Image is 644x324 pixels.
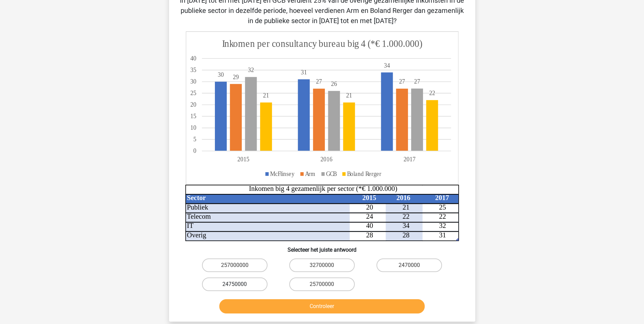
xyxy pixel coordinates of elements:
[331,80,337,87] tspan: 26
[249,185,397,193] tspan: Inkomen big 4 gezamenlijk per sector (*€ 1.000.000)
[305,170,315,177] tspan: Arm
[233,73,239,80] tspan: 29
[190,90,196,97] tspan: 25
[193,136,196,143] tspan: 5
[190,124,196,131] tspan: 10
[190,78,196,85] tspan: 30
[439,203,446,211] tspan: 25
[237,156,416,163] tspan: 201520162017
[190,101,196,108] tspan: 20
[202,277,268,291] label: 24750000
[366,213,373,220] tspan: 24
[366,222,373,230] tspan: 40
[414,78,420,85] tspan: 27
[202,258,268,272] label: 257000000
[429,90,435,97] tspan: 22
[347,170,381,177] tspan: Boland Rerger
[270,170,295,177] tspan: McFlinsey
[187,203,208,211] tspan: Publiek
[402,213,409,220] tspan: 22
[435,194,449,201] tspan: 2017
[222,38,422,50] tspan: Inkomen per consultancy bureau big 4 (*€ 1.000.000)
[289,277,355,291] label: 25700000
[439,222,446,230] tspan: 32
[187,231,206,239] tspan: Overig
[366,231,373,239] tspan: 28
[301,69,307,76] tspan: 31
[289,258,355,272] label: 32700000
[366,203,373,211] tspan: 20
[187,213,210,220] tspan: Telecom
[218,71,224,78] tspan: 30
[316,78,405,85] tspan: 2727
[326,170,337,177] tspan: GCB
[263,92,352,99] tspan: 2121
[396,194,410,201] tspan: 2016
[439,213,446,220] tspan: 22
[439,231,446,239] tspan: 31
[190,55,196,62] tspan: 40
[187,194,206,201] tspan: Sector
[402,231,409,239] tspan: 28
[219,299,425,313] button: Controleer
[190,67,196,74] tspan: 35
[180,241,464,253] h6: Selecteer het juiste antwoord
[384,62,390,69] tspan: 34
[402,222,409,230] tspan: 34
[193,147,196,155] tspan: 0
[376,258,442,272] label: 2470000
[190,113,196,120] tspan: 15
[248,67,254,74] tspan: 32
[362,194,376,201] tspan: 2015
[402,203,409,211] tspan: 21
[187,222,194,230] tspan: IT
